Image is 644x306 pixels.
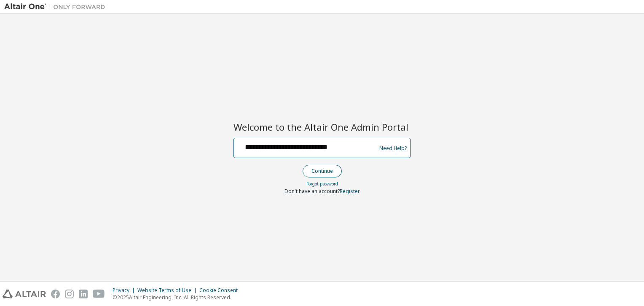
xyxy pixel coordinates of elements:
div: Website Terms of Use [137,287,199,294]
p: © 2025 Altair Engineering, Inc. All Rights Reserved. [113,294,243,301]
button: Continue [303,165,342,177]
span: Don't have an account? [284,188,340,195]
h2: Welcome to the Altair One Admin Portal [233,121,411,133]
a: Forgot password [306,181,338,187]
img: instagram.svg [65,290,74,298]
div: Privacy [113,287,137,294]
img: altair_logo.svg [3,290,46,298]
div: Cookie Consent [199,287,243,294]
img: Altair One [4,3,110,11]
img: linkedin.svg [79,290,88,298]
a: Register [340,188,360,195]
img: facebook.svg [51,290,60,298]
a: Need Help? [379,148,407,148]
img: youtube.svg [93,290,105,298]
